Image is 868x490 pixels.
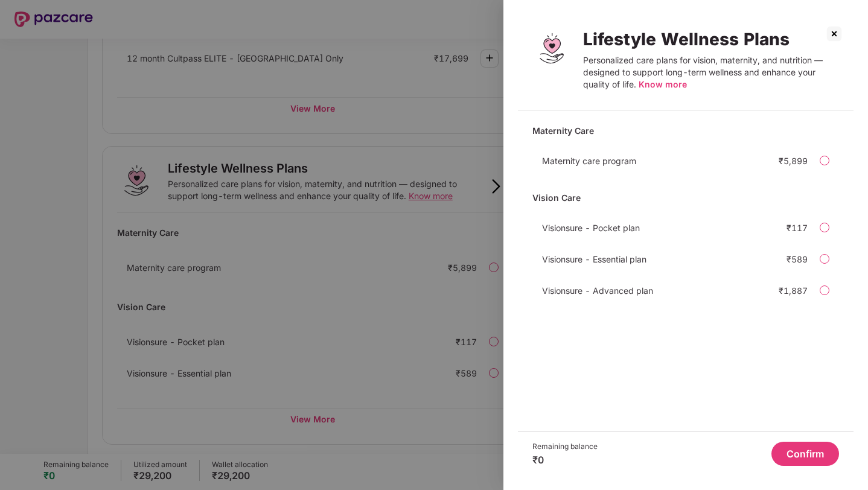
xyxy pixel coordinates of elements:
[825,24,844,43] img: svg+xml;base64,PHN2ZyBpZD0iQ3Jvc3MtMzJ4MzIiIHhtbG5zPSJodHRwOi8vd3d3LnczLm9yZy8yMDAwL3N2ZyIgd2lkdG...
[532,187,839,208] div: Vision Care
[779,285,808,296] div: ₹1,887
[542,254,646,264] span: Visionsure - Essential plan
[532,442,598,451] div: Remaining balance
[583,29,839,49] div: Lifestyle Wellness Plans
[542,285,653,296] span: Visionsure - Advanced plan
[779,156,808,166] div: ₹5,899
[787,254,808,264] div: ₹589
[542,156,636,166] span: Maternity care program
[532,120,839,141] div: Maternity Care
[532,454,598,466] div: ₹0
[771,442,839,466] button: Confirm
[787,223,808,233] div: ₹117
[532,29,571,68] img: Lifestyle Wellness Plans
[542,223,640,233] span: Visionsure - Pocket plan
[639,79,687,89] span: Know more
[583,54,839,91] div: Personalized care plans for vision, maternity, and nutrition — designed to support long-term well...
